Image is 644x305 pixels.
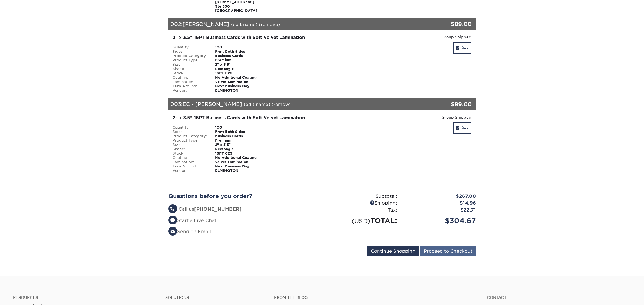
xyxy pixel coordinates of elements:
div: Business Cards [211,134,271,138]
div: Business Cards [211,54,271,58]
input: Continue Shopping [367,246,419,256]
span: files [456,46,460,50]
div: Sides: [169,130,211,134]
div: Rectangle [211,147,271,151]
a: Files [453,122,471,134]
div: Vendor: [169,88,211,93]
a: (remove) [259,22,280,27]
div: 100 [211,125,271,130]
div: Product Category: [169,134,211,138]
div: ELMINGTON [211,169,271,173]
a: (remove) [272,102,293,107]
li: Call us [168,206,318,213]
div: Turn-Around: [169,84,211,88]
div: 2" x 3.5" [211,62,271,67]
div: Quantity: [169,45,211,49]
div: Velvet Lamination [211,80,271,84]
div: 2" x 3.5" 16PT Business Cards with Soft Velvet Lamination [173,34,369,41]
div: $267.00 [401,193,480,200]
h4: Resources [13,295,157,300]
div: Premium [211,138,271,143]
h4: Solutions [165,295,266,300]
div: 16PT C2S [211,151,271,156]
div: Shipping: [322,200,401,207]
div: Group Shipped [377,115,472,120]
div: Sides: [169,49,211,54]
div: Rectangle [211,67,271,71]
div: Next Business Day [211,164,271,169]
div: Lamination: [169,160,211,164]
div: 2" x 3.5" [211,143,271,147]
div: Lamination: [169,80,211,84]
div: Turn-Around: [169,164,211,169]
div: ELMINGTON [211,88,271,93]
a: Send an Email [168,229,211,234]
div: $89.00 [425,100,472,108]
div: Size: [169,143,211,147]
div: 16PT C2S [211,71,271,75]
div: Group Shipped [377,34,472,40]
div: No Additional Coating [211,156,271,160]
a: (edit name) [231,22,257,27]
strong: [PHONE_NUMBER] [194,206,242,212]
div: Shape: [169,67,211,71]
div: No Additional Coating [211,75,271,80]
span: EC - [PERSON_NAME] [183,101,242,107]
div: Coating: [169,75,211,80]
div: Premium [211,58,271,62]
h2: Questions before you order? [168,193,318,199]
small: (USD) [352,217,370,224]
div: Print Both Sides [211,49,271,54]
div: Stock: [169,71,211,75]
div: Quantity: [169,125,211,130]
div: Coating: [169,156,211,160]
div: Product Type: [169,138,211,143]
a: Contact [487,295,631,300]
a: Start a Live Chat [168,218,216,223]
div: Product Category: [169,54,211,58]
div: Size: [169,62,211,67]
div: $89.00 [425,20,472,28]
div: $304.67 [401,216,480,226]
div: $14.96 [401,200,480,207]
div: Next Business Day [211,84,271,88]
div: Stock: [169,151,211,156]
div: TOTAL: [322,216,401,226]
div: 003: [168,98,425,110]
div: Shape: [169,147,211,151]
div: Velvet Lamination [211,160,271,164]
a: Files [453,42,471,54]
div: Product Type: [169,58,211,62]
div: Tax: [322,207,401,214]
div: 002: [168,18,425,30]
div: $22.71 [401,207,480,214]
div: Print Both Sides [211,130,271,134]
h4: From the Blog [274,295,473,300]
div: 100 [211,45,271,49]
span: files [456,126,460,130]
a: (edit name) [244,102,270,107]
div: Subtotal: [322,193,401,200]
span: [PERSON_NAME] [183,21,229,27]
div: 2" x 3.5" 16PT Business Cards with Soft Velvet Lamination [173,115,369,121]
input: Proceed to Checkout [420,246,476,256]
div: Vendor: [169,169,211,173]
